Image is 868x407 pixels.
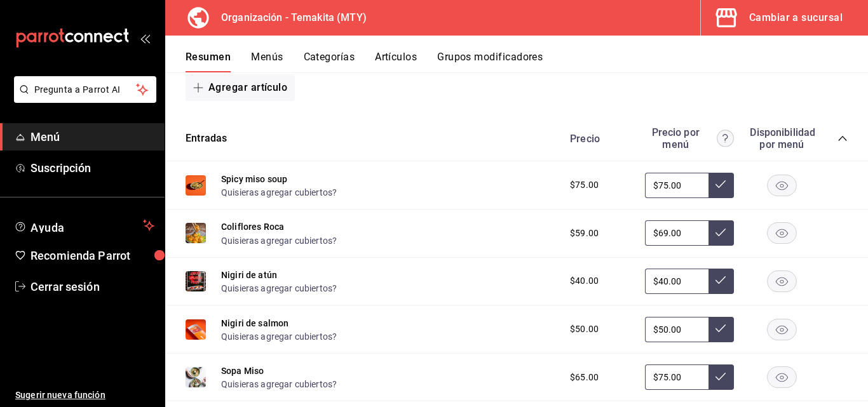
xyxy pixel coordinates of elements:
[15,389,154,402] span: Sugerir nueva función
[251,51,283,72] button: Menús
[34,83,137,97] span: Pregunta a Parrot AI
[186,319,206,340] img: Preview
[31,278,154,295] span: Cerrar sesión
[186,271,206,291] img: Preview
[221,282,337,295] button: Quisieras agregar cubiertos?
[140,33,150,43] button: open_drawer_menu
[31,247,154,264] span: Recomienda Parrot
[31,159,154,177] span: Suscripción
[437,51,543,72] button: Grupos modificadores
[221,269,277,281] button: Nigiri de atún
[749,9,843,27] div: Cambiar a sucursal
[186,131,227,146] button: Entradas
[570,227,599,240] span: $59.00
[645,220,709,246] input: Sin ajuste
[221,220,284,233] button: Coliflores Roca
[221,378,337,390] button: Quisieras agregar cubiertos?
[221,330,337,343] button: Quisieras agregar cubiertos?
[837,133,848,143] button: collapse-category-row
[186,367,206,387] img: Preview
[186,175,206,196] img: Preview
[570,371,599,384] span: $65.00
[570,178,599,192] span: $75.00
[221,173,287,185] button: Spicy miso soup
[221,317,288,330] button: Nigiri de salmon
[645,317,709,342] input: Sin ajuste
[570,323,599,336] span: $50.00
[570,274,599,288] span: $40.00
[750,126,813,150] div: Disponibilidad por menú
[14,76,156,103] button: Pregunta a Parrot AI
[221,186,337,199] button: Quisieras agregar cubiertos?
[31,218,138,233] span: Ayuda
[211,10,367,25] h3: Organización - Temakita (MTY)
[221,234,337,247] button: Quisieras agregar cubiertos?
[186,74,295,101] button: Agregar artículo
[186,51,868,72] div: navigation tabs
[375,51,417,72] button: Artículos
[645,173,709,198] input: Sin ajuste
[304,51,355,72] button: Categorías
[221,364,264,377] button: Sopa Miso
[645,126,734,150] div: Precio por menú
[645,364,709,390] input: Sin ajuste
[9,92,156,105] a: Pregunta a Parrot AI
[31,128,154,145] span: Menú
[557,133,639,145] div: Precio
[186,223,206,243] img: Preview
[186,51,231,72] button: Resumen
[645,269,709,294] input: Sin ajuste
